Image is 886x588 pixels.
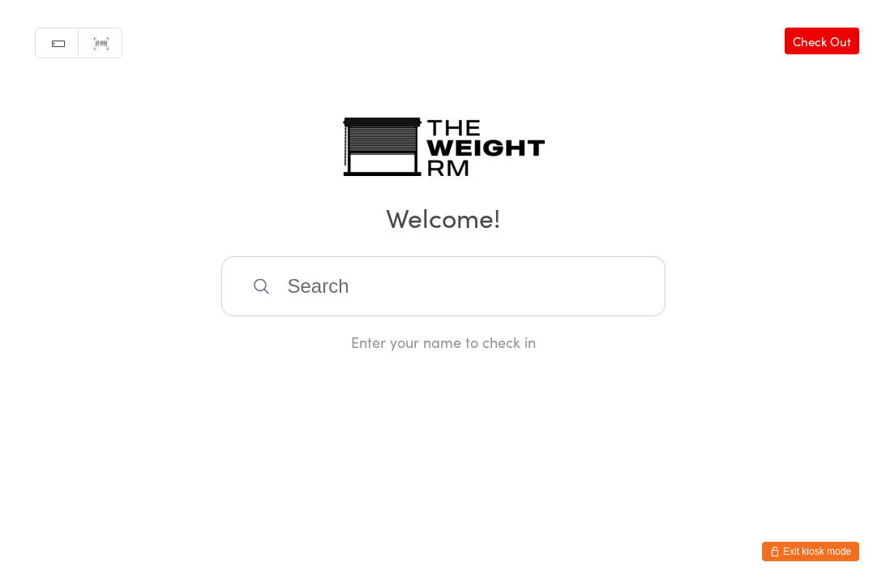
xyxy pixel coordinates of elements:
div: Enter your name to check in [221,332,666,352]
button: Exit kiosk mode [762,542,859,561]
h2: Welcome! [16,199,870,235]
input: Search [221,256,666,316]
a: Check Out [785,28,859,54]
img: The Weight Rm [342,118,545,176]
